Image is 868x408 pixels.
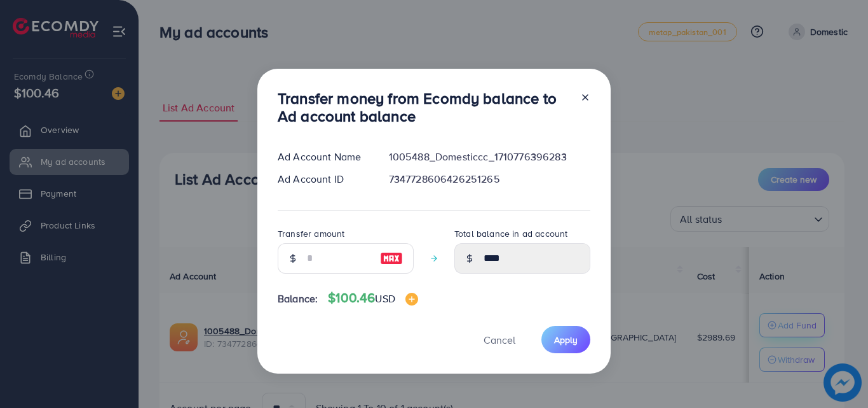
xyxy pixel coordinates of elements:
span: Apply [554,334,578,346]
img: image [380,251,403,266]
span: Balance: [278,292,318,306]
label: Transfer amount [278,227,344,240]
div: Ad Account Name [268,150,379,164]
div: Ad Account ID [268,172,379,186]
h4: $100.46 [328,290,418,306]
h3: Transfer money from Ecomdy balance to Ad account balance [278,89,570,126]
span: USD [375,292,395,306]
img: image [405,293,418,306]
button: Apply [541,326,590,353]
div: 7347728606426251265 [379,172,600,186]
label: Total balance in ad account [454,227,567,240]
div: 1005488_Domesticcc_1710776396283 [379,150,600,164]
span: Cancel [484,333,515,347]
button: Cancel [468,326,531,353]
